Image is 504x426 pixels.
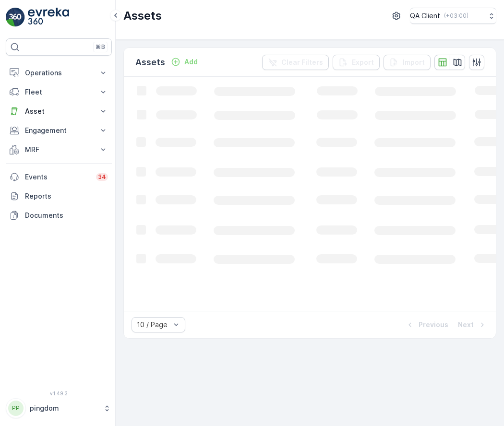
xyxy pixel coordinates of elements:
[403,58,425,67] p: Import
[30,403,98,413] p: pingdom
[6,206,112,225] a: Documents
[25,211,108,220] p: Documents
[410,8,496,24] button: QA Client(+03:00)
[25,172,90,182] p: Events
[444,12,468,20] p: ( +03:00 )
[25,68,93,78] p: Operations
[25,145,93,154] p: MRF
[6,102,112,121] button: Asset
[6,187,112,206] a: Reports
[6,63,112,83] button: Operations
[6,167,112,187] a: Events34
[6,121,112,140] button: Engagement
[98,173,106,181] p: 34
[6,83,112,102] button: Fleet
[28,8,69,27] img: logo_light-DOdMpM7g.png
[333,55,380,70] button: Export
[457,319,488,331] button: Next
[25,87,93,97] p: Fleet
[410,11,440,21] p: QA Client
[96,43,105,51] p: ⌘B
[404,319,449,331] button: Previous
[135,56,165,69] p: Assets
[458,320,474,330] p: Next
[6,140,112,159] button: MRF
[8,401,24,416] div: PP
[6,390,112,396] span: v 1.49.3
[352,58,374,67] p: Export
[167,56,202,68] button: Add
[6,8,25,27] img: logo
[123,8,162,24] p: Assets
[25,106,93,116] p: Asset
[6,398,112,418] button: PPpingdom
[25,126,93,135] p: Engagement
[25,191,108,201] p: Reports
[184,57,198,67] p: Add
[281,58,323,67] p: Clear Filters
[262,55,329,70] button: Clear Filters
[419,320,448,330] p: Previous
[384,55,431,70] button: Import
